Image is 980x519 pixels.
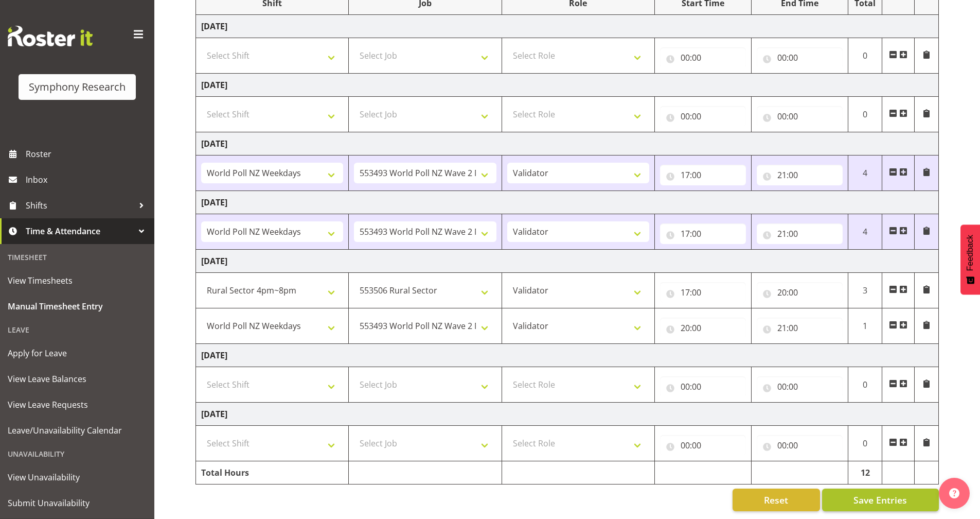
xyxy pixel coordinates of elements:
span: Roster [26,146,149,162]
span: Apply for Leave [8,345,147,361]
td: [DATE] [196,191,939,214]
span: Feedback [966,235,975,271]
a: View Leave Requests [3,392,152,418]
span: Leave/Unavailability Calendar [8,423,147,438]
span: Save Entries [853,493,907,507]
a: Apply for Leave [3,340,152,366]
input: Click to select... [660,435,746,456]
td: 1 [848,308,882,344]
td: [DATE] [196,15,939,38]
td: [DATE] [196,132,939,155]
td: 0 [848,97,882,132]
input: Click to select... [757,282,843,303]
td: 4 [848,214,882,250]
div: Symphony Research [29,79,126,95]
button: Feedback - Show survey [960,224,980,295]
td: 3 [848,273,882,308]
input: Click to select... [757,376,843,397]
span: Submit Unavailability [8,495,147,511]
button: Reset [733,489,820,511]
td: [DATE] [196,344,939,367]
input: Click to select... [757,318,843,338]
td: Total Hours [196,461,349,485]
span: Shifts [26,198,134,213]
span: View Timesheets [8,273,147,288]
a: View Timesheets [3,268,152,293]
a: View Unavailability [3,464,152,490]
input: Click to select... [660,106,746,127]
a: Manual Timesheet Entry [3,293,152,319]
div: Timesheet [3,247,152,268]
button: Save Entries [822,489,939,511]
img: Rosterit website logo [8,26,93,46]
td: [DATE] [196,250,939,273]
td: 4 [848,155,882,191]
span: Reset [764,493,788,507]
input: Click to select... [660,318,746,338]
input: Click to select... [757,435,843,456]
span: Inbox [26,172,149,187]
a: Leave/Unavailability Calendar [3,418,152,443]
div: Unavailability [3,443,152,464]
div: Leave [3,319,152,340]
img: help-xxl-2.png [949,488,959,498]
input: Click to select... [757,223,843,244]
td: 0 [848,426,882,461]
td: 0 [848,367,882,403]
td: [DATE] [196,403,939,426]
input: Click to select... [660,47,746,68]
td: [DATE] [196,74,939,97]
span: View Leave Balances [8,371,147,387]
input: Click to select... [660,282,746,303]
input: Click to select... [660,165,746,185]
input: Click to select... [757,47,843,68]
input: Click to select... [757,106,843,127]
span: Manual Timesheet Entry [8,299,147,314]
a: View Leave Balances [3,366,152,392]
td: 0 [848,38,882,74]
a: Submit Unavailability [3,490,152,516]
span: View Leave Requests [8,397,147,412]
span: Time & Attendance [26,223,134,239]
td: 12 [848,461,882,485]
input: Click to select... [660,376,746,397]
input: Click to select... [660,223,746,244]
span: View Unavailability [8,470,147,485]
input: Click to select... [757,165,843,185]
